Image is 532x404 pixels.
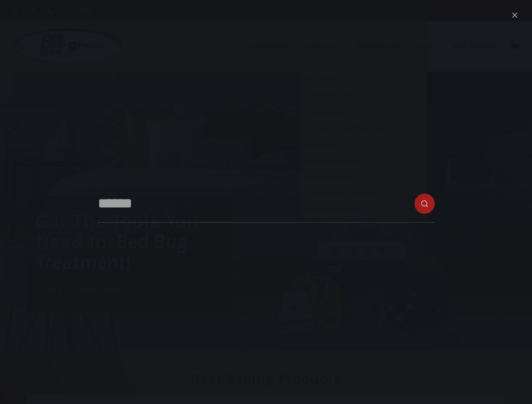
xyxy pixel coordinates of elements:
a: Shop [412,21,448,72]
a: Why We Use Heat [300,104,427,120]
a: View our Best Sellers! [35,281,136,299]
a: Our Reviews [448,21,501,72]
i: Bed Bug Treatment! [35,229,188,274]
a: Major Brand Affiliations [300,153,427,169]
button: Open LiveChat chat widget [7,3,32,29]
h2: Best Selling Products [27,372,505,386]
a: How Does the Heat Process Work? [300,120,427,136]
button: Search [513,8,519,14]
a: Partner Associations [300,170,427,186]
h1: Get The Tools You Need for [35,210,232,272]
a: Who We Are [300,72,427,88]
a: About Us [300,21,350,72]
a: Come See Us at a Trade Show [300,186,427,202]
a: Industries [244,21,300,72]
a: Government Credentials [300,202,427,218]
span: View our Best Sellers! [45,286,126,294]
img: Prevsol/Bed Bug Heat Doctor [13,28,123,65]
a: Commitment to Green [300,88,427,104]
a: Information [351,21,412,72]
a: Why Choose Us? [300,137,427,153]
nav: Primary [244,21,501,72]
